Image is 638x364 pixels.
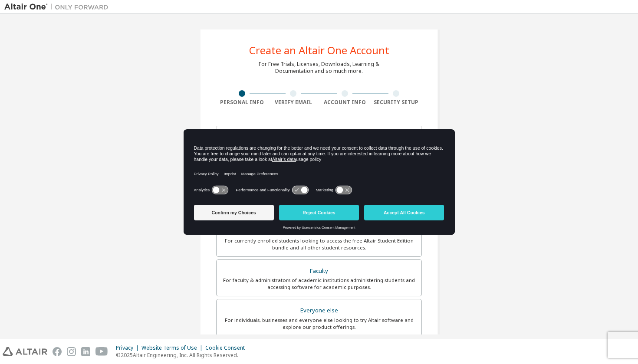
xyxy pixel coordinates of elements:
div: Website Terms of Use [141,344,205,351]
div: Account Info [319,99,371,106]
img: facebook.svg [53,347,62,356]
img: Altair One [4,3,113,11]
div: Everyone else [222,305,416,317]
div: Create an Altair One Account [249,45,389,56]
div: Faculty [222,265,416,277]
img: linkedin.svg [81,347,90,356]
p: © 2025 Altair Engineering, Inc. All Rights Reserved. [116,351,250,359]
div: Personal Info [216,99,268,106]
div: Cookie Consent [205,344,250,351]
img: altair_logo.svg [3,347,47,356]
div: Privacy [116,344,141,351]
div: For faculty & administrators of academic institutions administering students and accessing softwa... [222,277,416,291]
div: For individuals, businesses and everyone else looking to try Altair software and explore our prod... [222,317,416,331]
div: Verify Email [268,99,319,106]
img: instagram.svg [67,347,76,356]
div: For currently enrolled students looking to access the free Altair Student Edition bundle and all ... [222,237,416,251]
div: For Free Trials, Licenses, Downloads, Learning & Documentation and so much more. [259,61,379,75]
img: youtube.svg [95,347,108,356]
div: Security Setup [371,99,422,106]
